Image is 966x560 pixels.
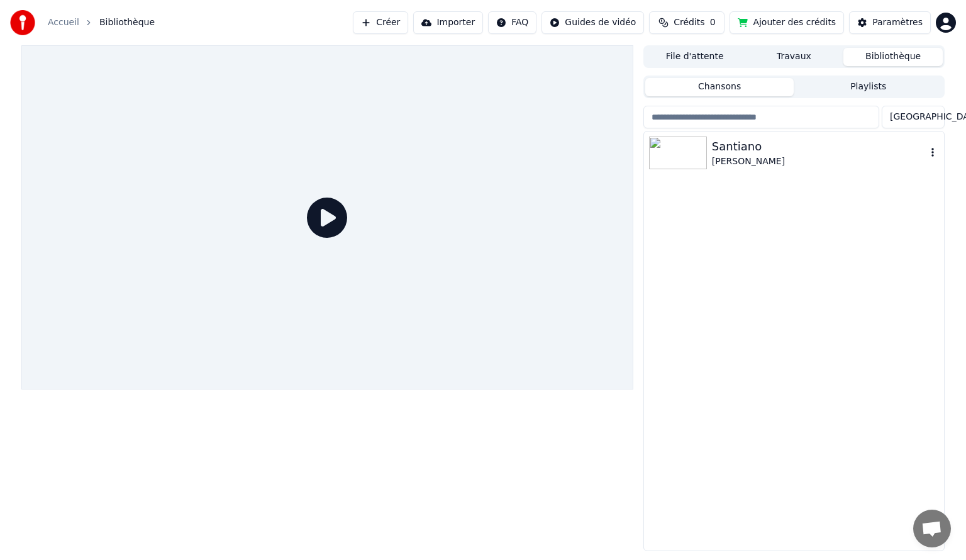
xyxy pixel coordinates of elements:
[99,16,155,29] span: Bibliothèque
[712,138,926,155] div: Santiano
[872,16,923,29] div: Paramètres
[10,10,35,35] img: youka
[48,16,155,29] nav: breadcrumb
[745,48,844,66] button: Travaux
[794,78,943,96] button: Playlists
[645,48,745,66] button: File d'attente
[913,510,951,547] a: Ouvrir le chat
[730,11,844,34] button: Ajouter des crédits
[48,16,79,29] a: Accueil
[541,11,644,34] button: Guides de vidéo
[843,48,943,66] button: Bibliothèque
[849,11,931,34] button: Paramètres
[674,16,704,29] span: Crédits
[488,11,536,34] button: FAQ
[649,11,724,34] button: Crédits0
[413,11,483,34] button: Importer
[645,78,794,96] button: Chansons
[712,155,926,168] div: [PERSON_NAME]
[710,16,716,29] span: 0
[353,11,408,34] button: Créer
